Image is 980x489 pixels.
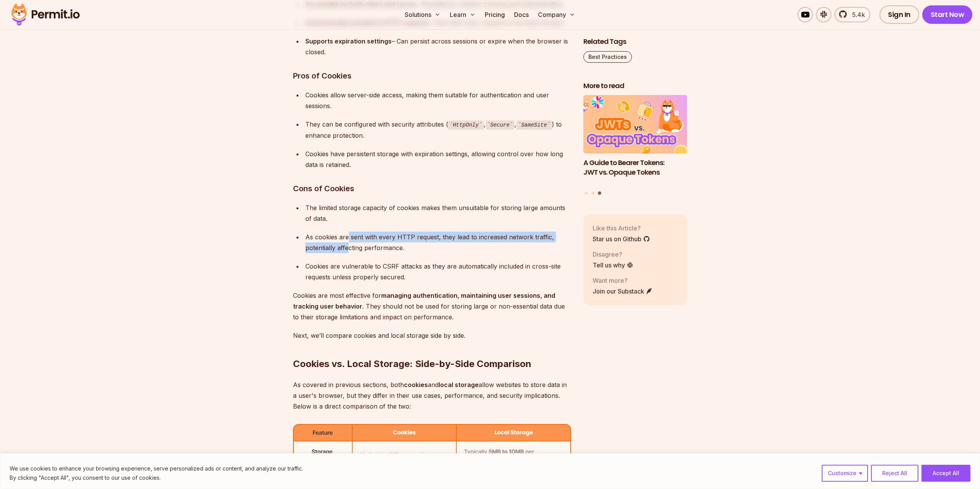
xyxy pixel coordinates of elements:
[583,95,687,154] img: A Guide to Bearer Tokens: JWT vs. Opaque Tokens
[593,234,650,244] a: Star us on Github
[583,158,687,177] h3: A Guide to Bearer Tokens: JWT vs. Opaque Tokens
[516,120,552,130] code: SameSite
[10,473,303,482] p: By clicking "Accept All", you consent to our use of cookies.
[848,10,865,19] span: 5.4k
[583,95,687,196] div: Posts
[822,465,868,482] button: Customize
[585,192,588,195] button: Go to slide 1
[871,465,918,482] button: Reject All
[293,182,571,195] h3: Cons of Cookies
[583,37,687,47] h2: Related Tags
[305,232,571,253] div: As cookies are sent with every HTTP request, they lead to increased network traffic, potentially ...
[879,5,919,24] a: Sign In
[593,224,650,233] p: Like this Article?
[583,51,632,63] a: Best Practices
[293,330,571,341] p: Next, we’ll compare cookies and local storage side by side.
[511,7,532,22] a: Docs
[834,7,870,22] a: 5.4k
[482,7,508,22] a: Pricing
[293,379,571,412] p: As covered in previous sections, both and allow websites to store data in a user's browser, but t...
[10,464,303,473] p: We use cookies to enhance your browsing experience, serve personalized ads or content, and analyz...
[486,120,514,130] code: Secure
[439,381,479,389] strong: local storage
[921,465,970,482] button: Accept All
[535,7,578,22] button: Company
[593,287,653,296] a: Join our Substack
[591,192,595,195] button: Go to slide 2
[305,119,571,141] div: They can be configured with security attributes ( , , ) to enhance protection.
[305,36,571,57] div: – Can persist across sessions or expire when the browser is closed.
[305,261,571,282] div: Cookies are vulnerable to CSRF attacks as they are automatically included in cross-site requests ...
[593,276,653,285] p: Want more?
[583,81,687,91] h2: More to read
[583,95,687,187] a: A Guide to Bearer Tokens: JWT vs. Opaque TokensA Guide to Bearer Tokens: JWT vs. Opaque Tokens
[593,260,633,270] a: Tell us why
[583,95,687,187] li: 3 of 3
[593,250,633,259] p: Disagree?
[293,70,571,82] h3: Pros of Cookies
[293,327,571,370] h2: Cookies vs. Local Storage: Side-by-Side Comparison
[402,7,444,22] button: Solutions
[8,2,83,28] img: Permit logo
[305,149,571,170] div: Cookies have persistent storage with expiration settings, allowing control over how long data is ...
[447,7,479,22] button: Learn
[922,5,973,24] a: Start Now
[448,120,484,130] code: HttpOnly
[305,37,392,45] strong: Supports expiration settings
[293,290,571,322] p: Cookies are most effective for . They should not be used for storing large or non-essential data ...
[305,90,571,111] div: Cookies allow server-side access, making them suitable for authentication and user sessions.
[305,202,571,224] div: The limited storage capacity of cookies makes them unsuitable for storing large amounts of data.
[293,292,555,310] strong: managing authentication, maintaining user sessions, and tracking user behavior
[404,381,428,389] strong: cookies
[598,192,601,195] button: Go to slide 3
